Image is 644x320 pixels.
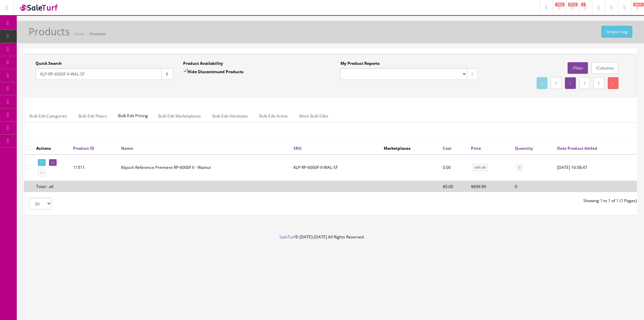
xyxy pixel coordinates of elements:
label: Product Availability [183,60,223,66]
span: 8723 [568,3,578,6]
span: HELP [633,3,644,6]
a: Bulk Edit Filters [73,109,112,123]
a: Products [90,31,106,36]
img: SaleTurf [19,3,59,12]
span: Bulk Edit Pricing [113,109,153,122]
a: Date Product Added [557,145,597,151]
td: $0.00 [440,181,468,192]
a: Cost [443,145,451,151]
a: Import Log [601,26,632,38]
input: Search [36,68,162,80]
span: 1943 [555,3,565,6]
a: Columns [591,62,619,74]
label: Quick Search [36,60,62,66]
a: Bulk Edit Active [254,109,293,123]
a: Bulk Edit Marketplaces [153,109,206,123]
th: Marketplaces [381,142,440,154]
a: Bulk Edit Attributes [207,109,253,123]
a: 699.99 [473,164,488,171]
a: Bulk Edit Categories [24,109,72,123]
label: My Product Reports [340,60,380,66]
a: Filter [568,62,588,74]
a: SKU [293,145,302,151]
th: Actions [34,142,70,154]
td: 0 [512,181,554,192]
span: 3 [581,3,586,6]
a: SaleTurf [279,234,295,240]
a: Name [121,145,133,151]
td: 0.00 [440,154,468,181]
td: Total - all [34,181,70,192]
a: Home [74,31,85,36]
td: $699.99 [468,181,512,192]
label: Hide Discontinued Products [183,68,244,75]
a: Quantity [515,145,533,151]
td: KLP-RP-6000F-II-WAL-SF [291,154,381,181]
a: More Bulk Edits [294,109,334,123]
td: 11511 [70,154,118,181]
div: Showing 1 to 1 of 1 (1 Pages) [330,198,642,204]
h1: Products [29,26,70,37]
td: 2022-05-16 16:58:47 [554,154,637,181]
a: Price [471,145,481,151]
a: 0 [517,164,523,171]
input: Hide Discontinued Products [183,69,187,73]
td: Klipsch Reference Premiere RP-6000F II - Walnut [118,154,291,181]
a: Product ID [73,145,94,151]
